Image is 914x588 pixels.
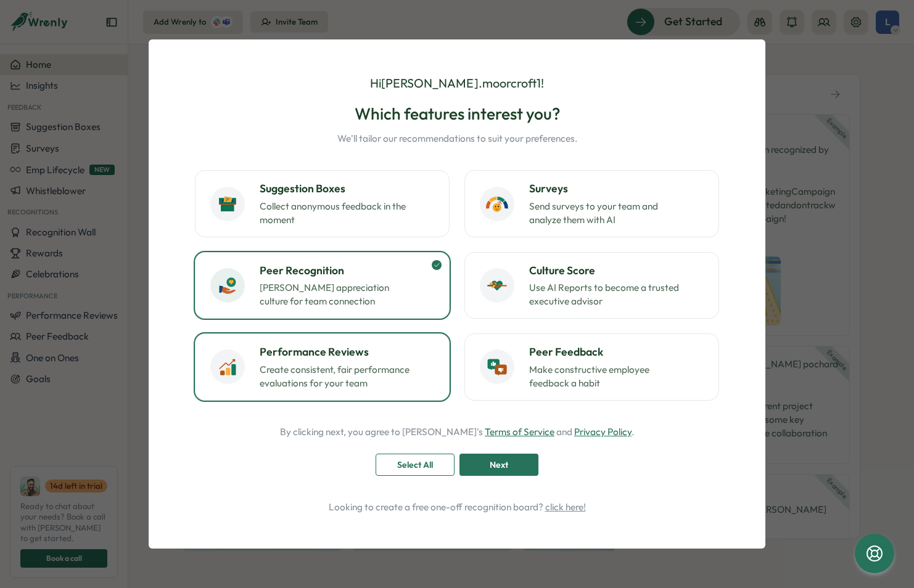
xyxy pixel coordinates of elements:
[376,454,455,476] button: Select All
[574,426,632,438] a: Privacy Policy
[183,500,731,514] p: Looking to create a free one-off recognition board?
[195,252,450,319] button: Peer Recognition[PERSON_NAME] appreciation culture for team connection
[529,344,704,360] h3: Peer Feedback
[337,103,577,125] h2: Which features interest you?
[529,181,704,197] h3: Surveys
[195,333,450,400] button: Performance ReviewsCreate consistent, fair performance evaluations for your team
[260,281,414,308] p: [PERSON_NAME] appreciation culture for team connection
[370,74,544,93] p: Hi [PERSON_NAME].moorcroft1 !
[260,363,414,390] p: Create consistent, fair performance evaluations for your team
[529,200,683,227] p: Send surveys to your team and analyze them with AI
[464,170,719,237] button: SurveysSend surveys to your team and analyze them with AI
[260,263,434,279] h3: Peer Recognition
[464,252,719,319] button: Culture ScoreUse AI Reports to become a trusted executive advisor
[545,501,586,513] a: click here!
[397,454,433,475] span: Select All
[280,425,634,439] p: By clicking next, you agree to [PERSON_NAME]'s and .
[260,200,414,227] p: Collect anonymous feedback in the moment
[464,333,719,400] button: Peer FeedbackMake constructive employee feedback a habit
[337,132,577,145] p: We'll tailor our recommendations to suit your preferences.
[195,170,450,237] button: Suggestion BoxesCollect anonymous feedback in the moment
[485,426,554,438] a: Terms of Service
[260,181,434,197] h3: Suggestion Boxes
[260,344,434,360] h3: Performance Reviews
[529,363,683,390] p: Make constructive employee feedback a habit
[529,263,704,279] h3: Culture Score
[459,454,538,476] button: Next
[529,281,683,308] p: Use AI Reports to become a trusted executive advisor
[490,454,508,475] span: Next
